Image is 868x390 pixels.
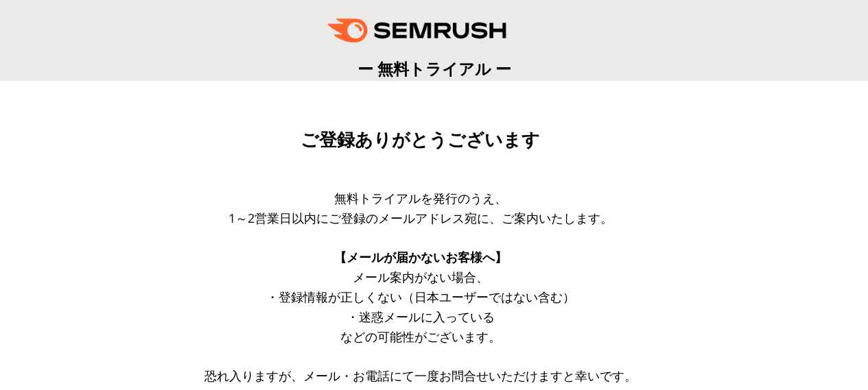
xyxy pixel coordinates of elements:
[347,308,495,325] span: ・迷惑メールに入っている
[266,289,575,305] span: ・登録情報が正しくない（日本ユーザーではない含む）
[357,58,511,80] span: ー 無料トライアル ー
[334,190,507,206] span: 無料トライアルを発行のうえ、
[334,249,507,265] span: 【メールが届かないお客様へ】
[353,269,489,285] span: メール案内がない場合、
[228,210,613,226] span: 1～2営業日以内にご登録のメールアドレス宛に、ご案内いたします。
[301,130,540,150] span: ご登録ありがとうございます
[204,367,637,384] span: 恐れ入りますが、メール・お電話にて一度お問合せいただけますと幸いです。
[340,328,501,345] span: などの可能性がございます。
